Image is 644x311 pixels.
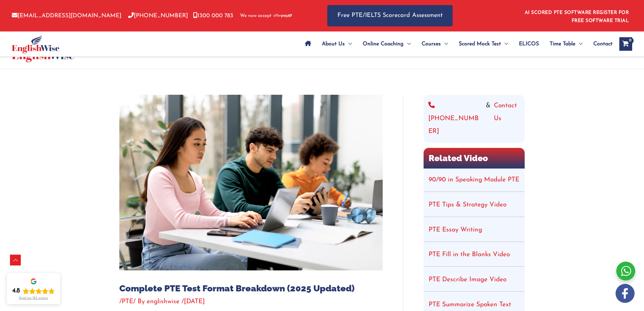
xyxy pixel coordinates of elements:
[494,99,520,138] a: Contact Us
[345,32,352,56] span: Menu Toggle
[588,32,613,56] a: Contact
[429,276,506,283] a: PTE Describe Image Video
[514,32,544,56] a: ELICOS
[619,37,632,51] a: View Shopping Cart, empty
[193,13,233,19] a: 1300 000 783
[363,32,404,56] span: Online Coaching
[453,32,514,56] a: Scored Mock TestMenu Toggle
[521,5,632,27] aside: Header Widget 1
[422,32,441,56] span: Courses
[357,32,416,56] a: Online CoachingMenu Toggle
[429,227,482,233] a: PTE Essay Writing
[525,10,629,23] a: AI SCORED PTE SOFTWARE REGISTER FOR FREE SOFTWARE TRIAL
[428,99,520,138] div: &
[519,32,539,56] span: ELICOS
[501,32,508,56] span: Menu Toggle
[429,251,510,258] a: PTE Fill in the Blanks Video
[424,148,525,169] h2: Related Video
[300,32,613,56] nav: Site Navigation: Main Menu
[19,296,48,300] div: Read our 723 reviews
[544,32,588,56] a: Time TableMenu Toggle
[128,13,188,19] a: [PHONE_NUMBER]
[429,202,506,208] a: PTE Tips & Strategy Video
[119,297,383,307] div: / / By /
[147,298,182,305] a: englishwise
[416,32,453,56] a: CoursesMenu Toggle
[428,99,482,138] a: [PHONE_NUMBER]
[429,177,519,183] a: 90/90 in Speaking Module PTE
[322,32,345,56] span: About Us
[441,32,448,56] span: Menu Toggle
[429,302,511,308] a: PTE Summarize Spoken Text
[147,298,180,305] span: englishwise
[273,14,292,18] img: Afterpay-Logo
[316,32,357,56] a: About UsMenu Toggle
[184,298,205,305] span: [DATE]
[12,287,20,295] div: 4.8
[12,13,121,19] a: [EMAIL_ADDRESS][DOMAIN_NAME]
[240,13,271,19] span: We now accept
[119,283,383,294] h1: Complete PTE Test Format Breakdown (2025 Updated)
[327,5,453,26] a: Free PTE/IELTS Scorecard Assessment
[12,287,55,295] div: Rating: 4.8 out of 5
[550,32,575,56] span: Time Table
[404,32,411,56] span: Menu Toggle
[459,32,501,56] span: Scored Mock Test
[122,298,133,305] a: PTE
[593,32,613,56] span: Contact
[575,32,582,56] span: Menu Toggle
[616,284,635,303] img: white-facebook.png
[12,35,59,53] img: cropped-ew-logo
